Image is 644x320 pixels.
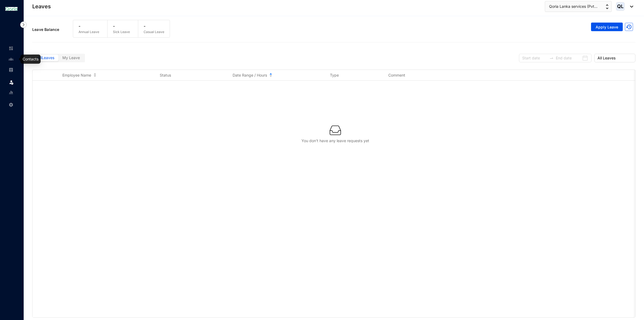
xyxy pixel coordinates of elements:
[144,23,164,29] p: -
[545,1,612,12] button: Qoria Lanka services (Pvt...
[113,23,130,29] p: -
[4,87,17,98] li: Reports
[9,90,13,95] img: report-unselected.e6a6b4230fc7da01f883.svg
[20,21,27,28] img: nav-icon-right.af6afadce00d159da59955279c43614e.svg
[62,73,91,78] span: Employee Name
[233,73,267,78] span: Date Range / Hours
[556,55,581,61] input: End date
[549,3,597,9] span: Qoria Lanka services (Pvt...
[549,56,554,60] span: to
[625,23,633,31] img: LogTrail.35c9aa35263bf2dfc41e2a690ab48f33.svg
[323,70,382,81] th: Type
[56,70,153,81] th: Employee Name
[591,23,623,31] button: Apply Leave
[32,3,51,10] p: Leaves
[522,55,547,61] input: Start date
[113,29,130,35] p: Sick Leave
[549,56,554,60] span: swap-right
[9,46,13,51] img: home-unselected.a29eae3204392db15eaf.svg
[9,57,13,62] img: people-unselected.118708e94b43a90eceab.svg
[9,80,14,85] img: leave.99b8a76c7fa76a53782d.svg
[144,29,164,35] p: Casual Leave
[9,102,13,107] img: settings-unselected.1febfda315e6e19643a1.svg
[79,23,99,29] p: -
[4,43,17,54] li: Home
[5,7,17,10] img: logo
[382,70,440,81] th: Comment
[9,67,13,72] img: payroll-unselected.b590312f920e76f0c668.svg
[153,70,226,81] th: Status
[4,54,17,64] li: Contacts
[596,24,618,30] span: Apply Leave
[606,4,609,9] img: up-down-arrow.74152d26bf9780fbf563ca9c90304185.svg
[37,55,54,60] span: All Leaves
[79,29,99,35] p: Annual Leave
[627,6,633,8] img: dropdown-black.8e83cc76930a90b1a4fdb6d089b7bf3a.svg
[597,54,632,62] span: All Leaves
[62,55,80,60] span: My Leave
[41,138,629,143] div: You don't have any leave requests yet
[32,27,73,32] p: Leave Balance
[330,125,341,136] img: empty
[617,4,624,9] span: QL
[4,64,17,75] li: Payroll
